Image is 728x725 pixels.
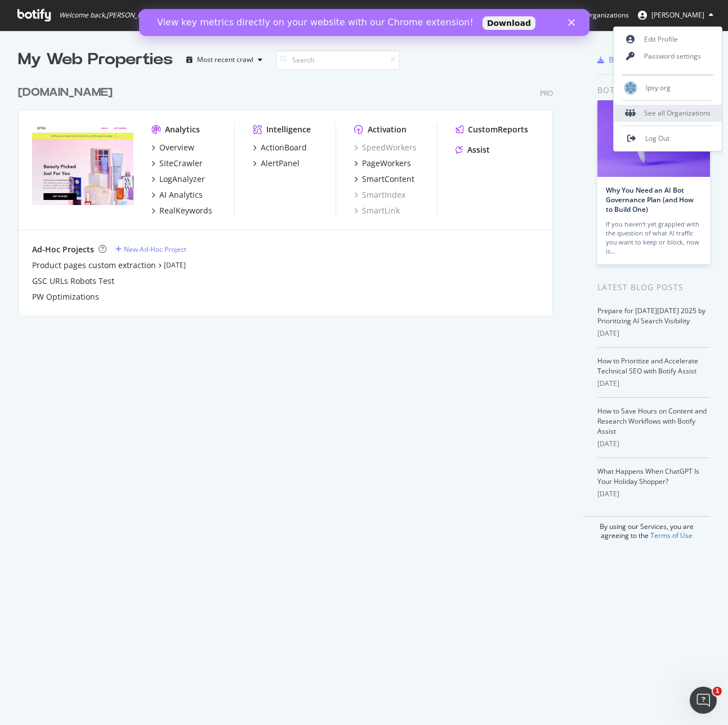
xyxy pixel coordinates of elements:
div: Pro [540,88,553,98]
span: Welcome back, [PERSON_NAME] ! [59,11,161,20]
a: What Happens When ChatGPT Is Your Holiday Shopper? [597,466,699,486]
img: Why You Need an AI Bot Governance Plan (and How to Build One) [597,100,710,177]
div: By using our Services, you are agreeing to the [583,516,710,540]
a: [DATE] [164,260,186,270]
span: Matt Seabrook [651,10,704,20]
a: Product pages custom extraction [32,260,156,271]
button: Most recent crawl [182,51,267,69]
span: Ipsy org [646,83,671,92]
input: Search [276,50,400,70]
div: Assist [467,144,490,155]
iframe: Intercom live chat banner [139,9,589,36]
div: [DOMAIN_NAME] [18,84,113,101]
a: SmartLink [354,205,400,216]
div: Latest Blog Posts [597,281,710,293]
a: Password settings [614,48,722,65]
img: Ipsy org [624,81,637,95]
div: [DATE] [597,439,710,449]
a: Overview [151,142,194,153]
div: Close [429,10,440,17]
a: Botify Chrome Plugin [597,54,688,65]
a: How to Prioritize and Accelerate Technical SEO with Botify Assist [597,356,698,376]
iframe: Intercom live chat [690,687,717,714]
button: [PERSON_NAME] [629,6,722,24]
div: Botify news [597,84,710,96]
div: New Ad-Hoc Project [124,244,186,254]
a: SiteCrawler [151,158,203,169]
a: SmartIndex [354,189,405,201]
div: PageWorkers [362,158,411,169]
a: AlertPanel [253,158,300,169]
a: [DOMAIN_NAME] [18,84,117,101]
div: SmartContent [362,174,414,185]
a: CustomReports [455,124,528,135]
a: Why You Need an AI Bot Governance Plan (and How to Build One) [606,185,694,214]
a: SpeedWorkers [354,142,417,153]
span: Log Out [645,134,669,143]
a: SmartContent [354,174,414,185]
div: See all Organizations [614,105,722,122]
img: ipsy.com [32,124,133,205]
a: ActionBoard [253,142,307,153]
div: Organizations [571,10,629,21]
div: Most recent crawl [197,56,253,63]
div: [DATE] [597,489,710,499]
a: Assist [455,144,490,155]
div: ActionBoard [261,142,307,153]
div: [DATE] [597,379,710,389]
a: Edit Profile [614,31,722,48]
div: SiteCrawler [159,158,203,169]
a: Prepare for [DATE][DATE] 2025 by Prioritizing AI Search Visibility [597,306,705,326]
a: AI Analytics [151,189,203,201]
div: Activation [368,124,407,135]
div: Botify Chrome Plugin [609,54,688,65]
div: My Web Properties [18,48,173,71]
div: Overview [159,142,194,153]
a: LogAnalyzer [151,174,205,185]
a: RealKeywords [151,205,212,216]
div: LogAnalyzer [159,174,205,185]
div: CustomReports [468,124,528,135]
div: Analytics [165,124,200,135]
a: Terms of Use [650,531,693,540]
a: PW Optimizations [32,291,99,303]
a: PageWorkers [354,158,411,169]
a: GSC URLs Robots Test [32,275,114,287]
a: Log Out [614,130,722,147]
a: How to Save Hours on Content and Research Workflows with Botify Assist [597,406,707,436]
div: Intelligence [266,124,311,135]
div: [DATE] [597,328,710,339]
div: AlertPanel [261,158,300,169]
div: AI Analytics [159,189,203,201]
span: 1 [713,687,722,696]
div: Ad-Hoc Projects [32,244,94,255]
a: New Ad-Hoc Project [115,244,186,254]
div: If you haven’t yet grappled with the question of what AI traffic you want to keep or block, now is… [606,220,702,256]
div: RealKeywords [159,205,212,216]
div: grid [18,71,562,315]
